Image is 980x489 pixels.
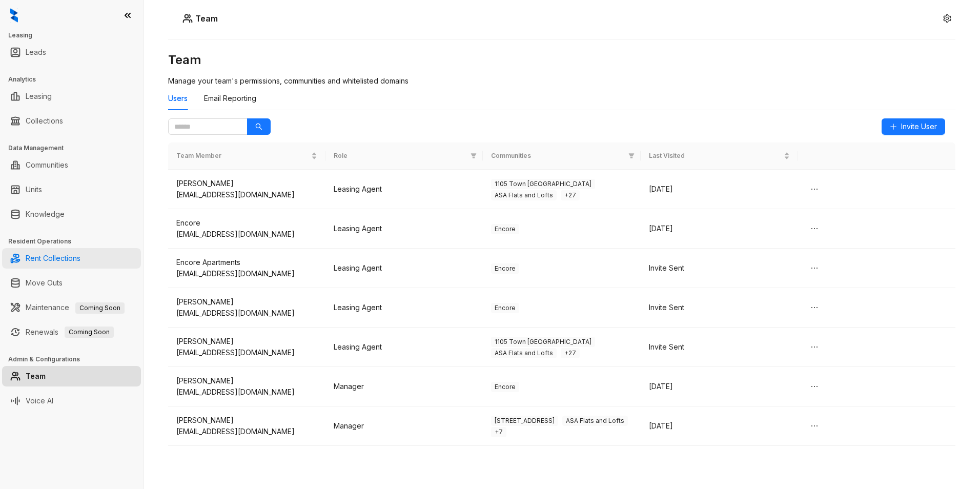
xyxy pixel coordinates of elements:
[649,302,790,313] div: Invite Sent
[176,189,317,200] div: [EMAIL_ADDRESS][DOMAIN_NAME]
[325,406,483,446] td: Manager
[8,75,143,84] h3: Analytics
[641,142,798,170] th: Last Visited
[176,426,317,437] div: [EMAIL_ADDRESS][DOMAIN_NAME]
[204,93,256,104] div: Email Reporting
[810,303,819,312] span: ellipsis
[2,179,141,200] li: Units
[26,322,114,342] a: RenewalsComing Soon
[491,337,595,347] span: 1105 Town [GEOGRAPHIC_DATA]
[325,142,483,170] th: Role
[168,93,188,104] div: Users
[26,248,80,269] a: Rent Collections
[2,391,141,411] li: Voice AI
[626,149,637,163] span: filter
[468,149,479,163] span: filter
[491,348,557,358] span: ASA Flats and Lofts
[491,224,519,234] span: Encore
[2,248,141,269] li: Rent Collections
[8,355,143,364] h3: Admin & Configurations
[26,179,42,200] a: Units
[182,13,193,24] img: Users
[26,204,65,225] a: Knowledge
[562,416,628,426] span: ASA Flats and Lofts
[334,151,466,161] span: Role
[176,386,317,398] div: [EMAIL_ADDRESS][DOMAIN_NAME]
[2,297,141,318] li: Maintenance
[649,341,790,353] div: Invite Sent
[649,151,782,161] span: Last Visited
[649,262,790,274] div: Invite Sent
[491,303,519,313] span: Encore
[325,170,483,209] td: Leasing Agent
[26,86,52,107] a: Leasing
[325,209,483,249] td: Leasing Agent
[810,343,819,351] span: ellipsis
[176,308,317,319] div: [EMAIL_ADDRESS][DOMAIN_NAME]
[882,118,945,135] button: Invite User
[176,347,317,358] div: [EMAIL_ADDRESS][DOMAIN_NAME]
[2,322,141,342] li: Renewals
[8,144,143,153] h3: Data Management
[176,178,317,189] div: [PERSON_NAME]
[255,123,262,130] span: search
[26,42,46,63] a: Leads
[325,288,483,328] td: Leasing Agent
[325,249,483,288] td: Leasing Agent
[491,416,558,426] span: [STREET_ADDRESS]
[810,185,819,193] span: ellipsis
[10,8,18,23] img: logo
[176,375,317,386] div: [PERSON_NAME]
[26,111,63,131] a: Collections
[471,153,477,159] span: filter
[649,184,790,195] div: [DATE]
[810,264,819,272] span: ellipsis
[65,327,114,338] span: Coming Soon
[176,296,317,308] div: [PERSON_NAME]
[26,391,53,411] a: Voice AI
[491,382,519,392] span: Encore
[2,155,141,175] li: Communities
[901,121,937,132] span: Invite User
[176,415,317,426] div: [PERSON_NAME]
[2,86,141,107] li: Leasing
[649,223,790,234] div: [DATE]
[168,76,409,85] span: Manage your team's permissions, communities and whitelisted domains
[26,273,63,293] a: Move Outs
[2,273,141,293] li: Move Outs
[193,12,218,25] h5: Team
[168,52,955,68] h3: Team
[176,336,317,347] div: [PERSON_NAME]
[810,382,819,391] span: ellipsis
[325,328,483,367] td: Leasing Agent
[890,123,897,130] span: plus
[561,190,580,200] span: + 27
[491,179,595,189] span: 1105 Town [GEOGRAPHIC_DATA]
[2,42,141,63] li: Leads
[810,225,819,233] span: ellipsis
[491,427,506,437] span: + 7
[168,142,325,170] th: Team Member
[2,204,141,225] li: Knowledge
[649,420,790,432] div: [DATE]
[2,111,141,131] li: Collections
[561,348,580,358] span: + 27
[176,268,317,279] div: [EMAIL_ADDRESS][DOMAIN_NAME]
[176,229,317,240] div: [EMAIL_ADDRESS][DOMAIN_NAME]
[176,151,309,161] span: Team Member
[75,302,125,314] span: Coming Soon
[26,366,46,386] a: Team
[491,190,557,200] span: ASA Flats and Lofts
[810,422,819,430] span: ellipsis
[8,237,143,246] h3: Resident Operations
[176,257,317,268] div: Encore Apartments
[325,367,483,406] td: Manager
[628,153,635,159] span: filter
[2,366,141,386] li: Team
[943,14,951,23] span: setting
[26,155,68,175] a: Communities
[649,381,790,392] div: [DATE]
[176,217,317,229] div: Encore
[491,263,519,274] span: Encore
[491,151,624,161] span: Communities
